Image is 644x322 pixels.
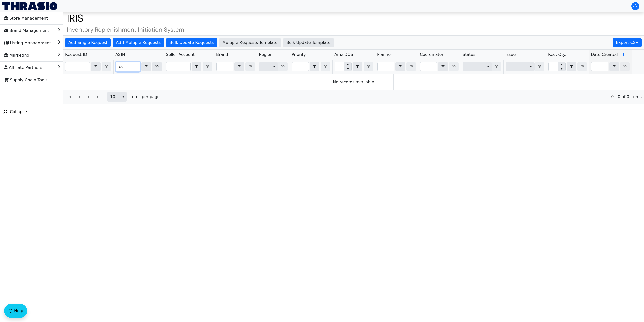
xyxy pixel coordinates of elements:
th: Filter [589,60,632,74]
button: select [610,62,619,71]
span: items per page [129,94,160,100]
span: Filter [506,62,535,71]
span: Supply Chain Tools [4,76,48,84]
button: select [353,62,362,71]
input: Filter [166,62,190,71]
button: select [567,62,576,71]
th: Filter [332,60,375,74]
button: select [270,62,278,71]
div: No records available [313,74,394,90]
span: Brand [216,52,228,58]
button: select [91,62,100,71]
span: Amz DOS [334,52,353,58]
span: Brand Management [4,27,49,35]
span: Page size [107,92,127,102]
button: select [235,62,244,71]
span: Collapse [3,109,27,115]
span: Export CSV [616,40,638,46]
input: Filter [549,62,558,71]
button: select [142,62,151,71]
span: Help [14,308,23,314]
button: Export CSV [613,38,642,47]
button: select [484,62,492,71]
span: Issue [505,52,516,58]
input: Filter [335,62,344,71]
input: Filter [217,62,233,71]
input: Filter [591,62,608,71]
span: Request ID [65,52,87,58]
span: Req. Qty. [548,52,566,58]
span: Region [259,52,273,58]
th: Filter [503,60,546,74]
img: Thrasio Logo [2,2,57,10]
span: Bulk Update Template [286,40,331,46]
span: Choose Operator [609,62,619,71]
th: Filter [375,60,418,74]
span: Choose Operator [567,62,576,71]
span: Choose Operator [234,62,244,71]
input: Filter [292,62,309,71]
button: select [438,62,448,71]
span: Listing Management [4,39,51,47]
button: Add Multiple Requests [113,38,164,47]
span: Bulk Update Requests [169,40,214,46]
h1: IRIS [63,12,644,24]
button: select [310,62,319,71]
button: Help floatingactionbutton [4,304,27,318]
span: ASIN [115,52,125,58]
span: Filter [259,62,278,71]
button: Increase value [344,62,351,67]
span: Choose Operator [395,62,405,71]
button: Decrease value [558,67,565,71]
span: Priority [292,52,306,58]
input: Filter [116,62,140,71]
th: Filter [546,60,589,74]
span: Affiliate Partners [4,64,42,72]
span: Planner [377,52,392,58]
span: Store Management [4,14,48,22]
span: Date Created [591,52,618,58]
span: Choose Operator [438,62,448,71]
span: Choose Operator [91,62,101,71]
button: Bulk Update Template [283,38,334,47]
th: Filter [113,60,164,74]
input: Filter [420,62,437,71]
span: Seller Account [166,52,195,58]
button: select [119,92,127,101]
h4: Inventory Replenishment Initiation System [63,26,644,33]
button: Clear [152,62,162,71]
th: Filter [290,60,332,74]
span: 10 [110,94,116,100]
span: Choose Operator [310,62,319,71]
span: Coordinator [420,52,444,58]
input: Filter [65,62,90,71]
th: Filter [63,60,113,74]
span: Choose Operator [353,62,362,71]
span: Add Multiple Requests [116,40,161,46]
button: Add Single Request [65,38,111,47]
button: Increase value [558,62,565,67]
th: Filter [164,60,214,74]
input: Filter [378,62,394,71]
button: Multiple Requests Template [219,38,281,47]
th: Filter [257,60,290,74]
span: 0 - 0 of 0 items [164,94,642,100]
button: Decrease value [344,67,351,71]
span: Add Single Request [68,40,107,46]
span: Filter [463,62,492,71]
span: Status [463,52,475,58]
span: Choose Operator [141,62,151,71]
th: Filter [418,60,461,74]
span: Marketing [4,51,29,59]
th: Filter [461,60,503,74]
button: select [192,62,201,71]
button: select [396,62,405,71]
button: Bulk Update Requests [166,38,217,47]
span: Multiple Requests Template [222,40,278,46]
span: Choose Operator [192,62,201,71]
th: Filter [214,60,257,74]
button: select [527,62,534,71]
div: Page 1 of 0 [63,90,644,104]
